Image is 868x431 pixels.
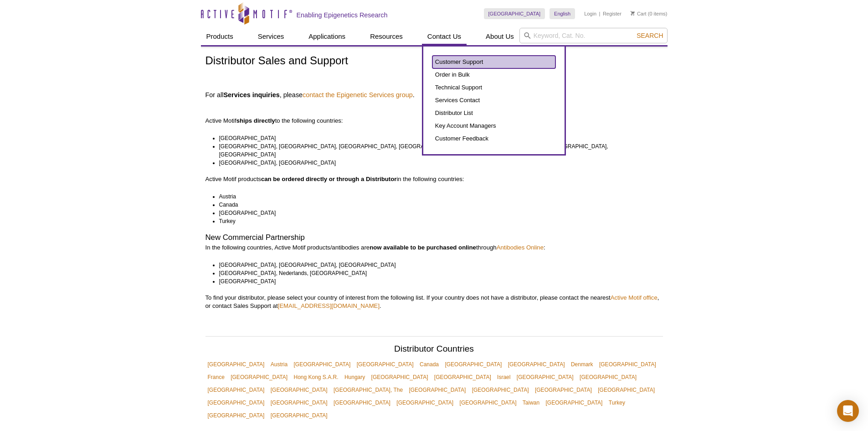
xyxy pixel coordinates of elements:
a: Austria [268,358,290,371]
a: Taiwan [520,396,542,409]
li: | [599,8,601,19]
p: Active Motif products in the following countries: [205,175,663,183]
h1: Distributor Sales and Support [205,55,663,68]
a: [GEOGRAPHIC_DATA] [205,409,267,422]
a: Products [201,28,239,45]
a: [GEOGRAPHIC_DATA] [205,358,267,371]
a: Key Account Managers [432,119,555,132]
a: Hungary [342,371,367,384]
a: Login [584,10,596,17]
a: [GEOGRAPHIC_DATA], The [331,384,405,396]
a: [GEOGRAPHIC_DATA] [205,384,267,396]
h2: New Commercial Partnership [205,234,663,242]
a: [GEOGRAPHIC_DATA] [268,384,330,396]
a: [GEOGRAPHIC_DATA] [354,358,416,371]
a: [GEOGRAPHIC_DATA] [514,371,576,384]
a: Contact Us [422,28,467,45]
a: Customer Feedback [432,132,555,145]
a: [GEOGRAPHIC_DATA] [291,358,353,371]
a: Canada [417,358,441,371]
a: [GEOGRAPHIC_DATA] [597,358,658,371]
a: Active Motif office [611,294,657,301]
a: Distributor List [432,107,555,119]
a: [GEOGRAPHIC_DATA] [484,8,545,19]
span: Search [637,32,663,39]
a: [GEOGRAPHIC_DATA] [442,358,504,371]
a: [GEOGRAPHIC_DATA] [533,384,594,396]
p: To find your distributor, please select your country of interest from the following list. If your... [205,294,663,310]
h4: For all , please . [205,91,663,99]
a: Register [603,10,621,17]
a: Services Contact [432,94,555,107]
a: [GEOGRAPHIC_DATA] [268,396,330,409]
a: Technical Support [432,81,555,94]
div: Open Intercom Messenger [837,400,859,422]
li: [GEOGRAPHIC_DATA], [GEOGRAPHIC_DATA], [GEOGRAPHIC_DATA] [219,261,655,269]
a: Applications [303,28,351,45]
li: [GEOGRAPHIC_DATA] [219,134,655,142]
a: contact the Epigenetic Services group [303,91,413,99]
a: [GEOGRAPHIC_DATA] [432,371,493,384]
a: [GEOGRAPHIC_DATA] [369,371,431,384]
a: [GEOGRAPHIC_DATA] [470,384,531,396]
li: Austria [219,192,655,201]
a: [GEOGRAPHIC_DATA] [406,384,468,396]
li: [GEOGRAPHIC_DATA], [GEOGRAPHIC_DATA], [GEOGRAPHIC_DATA], [GEOGRAPHIC_DATA], Nederlands, [GEOGRAPH... [219,142,655,159]
strong: can be ordered directly or through a Distributor [261,176,397,182]
a: [GEOGRAPHIC_DATA] [205,396,267,409]
a: [GEOGRAPHIC_DATA] [331,396,393,409]
a: France [205,371,227,384]
h2: Distributor Countries [205,345,663,356]
strong: now available to be purchased online [370,244,476,251]
a: Customer Support [432,56,555,68]
a: [GEOGRAPHIC_DATA] [544,396,605,409]
a: Denmark [569,358,596,371]
a: [GEOGRAPHIC_DATA] [577,371,639,384]
a: About Us [480,28,519,45]
li: [GEOGRAPHIC_DATA], [GEOGRAPHIC_DATA] [219,159,655,167]
li: (0 items) [631,8,668,19]
a: Hong Kong S.A.R. [291,371,340,384]
li: [GEOGRAPHIC_DATA], Nederlands, [GEOGRAPHIC_DATA] [219,269,655,277]
a: Cart [631,10,647,17]
li: Turkey [219,217,655,225]
a: [GEOGRAPHIC_DATA] [596,384,657,396]
a: Turkey [606,396,627,409]
strong: Services inquiries [223,91,279,99]
button: Search [634,31,666,40]
a: Antibodies Online [497,244,544,251]
a: [GEOGRAPHIC_DATA] [394,396,456,409]
a: English [550,8,575,19]
li: [GEOGRAPHIC_DATA] [219,209,655,217]
a: [GEOGRAPHIC_DATA] [506,358,567,371]
h2: Enabling Epigenetics Research [297,11,388,19]
img: Your Cart [631,11,635,16]
p: In the following countries, Active Motif products/antibodies are through : [205,244,663,252]
a: [GEOGRAPHIC_DATA] [457,396,519,409]
a: Resources [365,28,408,45]
p: Active Motif to the following countries: [205,100,663,125]
a: Services [252,28,290,45]
a: [GEOGRAPHIC_DATA] [268,409,330,422]
li: [GEOGRAPHIC_DATA] [219,277,655,286]
li: Canada [219,201,655,209]
a: Israel [495,371,513,384]
a: [EMAIL_ADDRESS][DOMAIN_NAME] [278,302,380,309]
strong: ships directly [236,117,275,124]
a: Order in Bulk [432,68,555,81]
a: [GEOGRAPHIC_DATA] [228,371,290,384]
input: Keyword, Cat. No. [519,28,668,43]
